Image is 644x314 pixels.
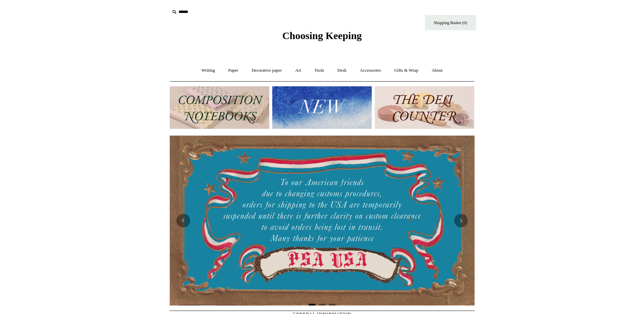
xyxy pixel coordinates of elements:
[308,62,330,80] a: Tools
[354,62,387,80] a: Accessories
[289,62,307,80] a: Art
[319,304,326,306] button: Page 2
[177,214,190,227] button: Previous
[272,86,372,129] img: New.jpg__PID:f73bdf93-380a-4a35-bcfe-7823039498e1
[388,62,424,80] a: Gifts & Wrap
[222,62,244,80] a: Paper
[282,30,362,41] span: Choosing Keeping
[170,136,475,306] img: USA PSA .jpg__PID:33428022-6587-48b7-8b57-d7eefc91f15a
[331,62,353,80] a: Desk
[425,15,476,30] a: Shopping Basket (0)
[454,214,468,227] button: Next
[195,62,221,80] a: Writing
[309,304,315,306] button: Page 1
[282,35,362,40] a: Choosing Keeping
[375,86,474,129] img: The Deli Counter
[170,86,269,129] img: 202302 Composition ledgers.jpg__PID:69722ee6-fa44-49dd-a067-31375e5d54ec
[329,304,336,306] button: Page 3
[425,62,449,80] a: About
[245,62,288,80] a: Decorative paper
